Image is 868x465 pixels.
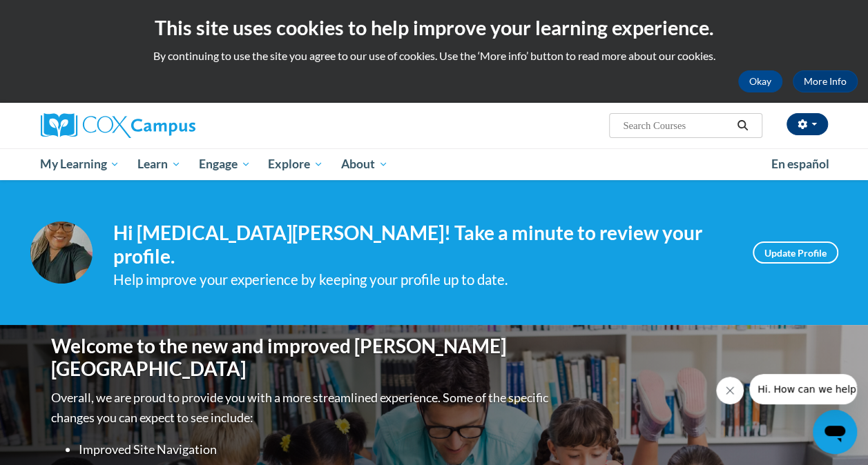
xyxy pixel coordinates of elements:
a: Learn [128,148,190,180]
a: Cox Campus [41,113,289,138]
a: Explore [259,148,332,180]
iframe: Close message [716,377,744,404]
a: En español [762,150,838,179]
a: About [332,148,397,180]
iframe: Button to launch messaging window [813,410,857,454]
div: Main menu [30,148,838,180]
a: Engage [190,148,260,180]
span: Explore [268,156,323,172]
a: My Learning [32,148,129,180]
iframe: Message from company [749,374,857,404]
span: Learn [137,156,181,172]
h1: Welcome to the new and improved [PERSON_NAME][GEOGRAPHIC_DATA] [51,335,552,381]
p: By continuing to use the site you agree to our use of cookies. Use the ‘More info’ button to read... [10,48,858,63]
img: Cox Campus [41,113,195,138]
li: Improved Site Navigation [79,439,552,459]
span: About [341,156,388,172]
button: Account Settings [787,113,828,135]
span: Engage [199,156,251,172]
h4: Hi [MEDICAL_DATA][PERSON_NAME]! Take a minute to review your profile. [113,221,732,268]
p: Overall, we are proud to provide you with a more streamlined experience. Some of the specific cha... [51,388,552,428]
h2: This site uses cookies to help improve your learning experience. [10,14,858,41]
span: Hi. How can we help? [8,10,112,21]
button: Okay [738,70,782,92]
a: Update Profile [753,241,838,264]
img: Profile Image [30,221,93,284]
button: Search [732,117,753,134]
input: Search Courses [621,117,732,134]
span: My Learning [40,156,119,172]
span: En español [771,157,829,171]
a: More Info [793,70,858,92]
div: Help improve your experience by keeping your profile up to date. [113,268,732,291]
